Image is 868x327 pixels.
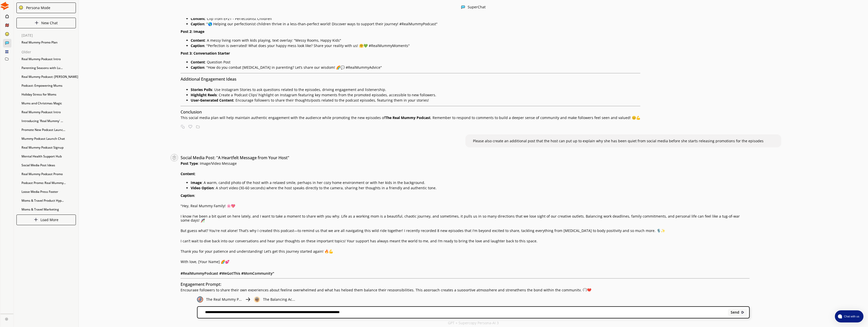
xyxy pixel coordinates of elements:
p: Older [21,50,78,54]
p: : "Perfection is overrated! What does your happy mess look like? Share your reality with us! 🤗💚 #... [191,44,640,48]
a: Close [1,314,13,323]
b: Send [731,310,739,314]
img: Close [254,296,260,302]
div: Mental Health Support Hub [19,153,78,160]
strong: Post Type [181,161,198,166]
p: : Image/Video Message [181,161,750,166]
p: : A warm, candid photo of the host with a relaxed smile, perhaps in her cozy home environment or ... [191,181,750,185]
p: : A messy living room with kids playing, text overlay: "Messy Rooms, Happy Kids" [191,38,640,42]
strong: Content [191,38,205,43]
div: Real Mummy Podcast Signup [19,144,78,151]
strong: Caption [191,43,204,48]
div: Moms & Travel Marketing [19,206,78,213]
div: Moms & Travel Product Hyp... [19,197,78,204]
p: With love, [Your Name] 🌈💕 [181,260,750,264]
strong: Highlight Reels [191,92,217,97]
strong: Post 2: Image [181,29,204,34]
img: Close [170,154,178,161]
img: Close [19,5,23,10]
img: Close [35,21,39,25]
p: The Real Mummy P... [206,297,242,301]
img: Close [741,311,745,314]
p: : Create a ‘Podcast Clips’ highlight on Instagram featuring key moments from the promoted episode... [191,93,640,97]
strong: Caption [191,21,204,26]
img: Close [5,317,8,320]
img: Close [34,218,38,222]
p: : Encourage followers to share their thoughts/posts related to the podcast episodes, featuring th... [191,98,640,102]
p: Load More [40,218,58,222]
p: : A short video (30-60 seconds) where the host speaks directly to the camera, sharing her thought... [191,186,750,190]
strong: User-Generated Content [191,98,233,103]
img: Close [1,2,9,10]
div: SuperChat [468,5,486,10]
p: But guess what? You're not alone! That’s why I created this podcast—to remind us that we are all ... [181,229,750,233]
h3: Engagement Prompt: [181,281,750,288]
h3: Social Media Post: "A Heartfelt Message from Your Host" [181,154,750,161]
div: Real Mummy Podcast Intro [19,55,78,63]
img: Save [196,125,200,129]
p: Thank you for your patience and understanding! Let’s get this journey started again! 🔥💪 [181,249,750,253]
div: Introducing 'Real Mummy' ... [19,117,78,125]
strong: Content [191,60,205,64]
button: atlas-launcher [835,310,863,322]
div: Real Mummy Promo Plan [19,39,78,46]
div: Mummy Podcast Launch Chat [19,135,78,143]
span: Chat with us [842,314,860,318]
p: I can’t wait to dive back into our conversations and hear your thoughts on these important topics... [181,239,750,243]
div: Real Mummy Podcast Intro [19,108,78,116]
img: Close [197,296,203,302]
div: Social Media Post Ideas [19,161,78,169]
div: Real Mummy Podcast Promo [19,170,78,178]
p: The Balancing Ac... [263,297,295,301]
div: Podcast: Empowering Mums [19,82,78,89]
p: New Chat [41,21,58,25]
h3: Conclusion [181,108,640,116]
strong: Video Option [191,185,214,190]
div: Podcast Promo: Real Mummy... [19,179,78,187]
p: : Question Post [191,60,640,64]
p: : "🌎 Helping our perfectionist children thrive in a less-than-perfect world! Discover ways to sup... [191,22,640,26]
strong: Content [191,16,205,21]
div: Loose Media Press Footer [19,188,78,196]
p: : Clip from EP21 - Perfectionist Children [191,17,640,21]
img: Favorite [188,125,192,129]
strong: The Real Mummy Podcast [385,115,430,120]
img: Copy [181,125,185,129]
div: Holiday Stress for Moms [19,91,78,98]
div: Promote New Podcast Launc... [19,126,78,134]
strong: Image [191,180,202,185]
h3: Additional Engagement Ideas [181,75,640,83]
div: Real Mummy Podcast: [PERSON_NAME] [19,73,78,81]
img: Close [245,296,251,302]
div: Mums and Christmas Magic [19,100,78,107]
b: # RealMummyPodcast #WeGotThis #MomCommunity" [181,271,274,276]
strong: Caption [191,65,204,70]
strong: Post 3: Conversation Starter [181,51,230,56]
img: Close [461,5,465,9]
strong: Caption [181,193,194,198]
p: [DATE] [21,33,78,37]
p: : [181,172,750,176]
strong: Content [181,171,195,176]
div: Parenting Seasons with Lu... [19,64,78,72]
span: Please also create an additional post that the host can put up to explain why she has been quiet ... [473,138,764,143]
p: "Hey, Real Mummy Family! 🌸💖 [181,204,750,208]
p: I know I've been a bit quiet on here lately, and I want to take a moment to share with you why. L... [181,214,750,222]
p: This social media plan will help maintain authentic engagement with the audience while promoting ... [181,116,640,120]
p: Encourage followers to share their own experiences about feeling overwhelmed and what has helped ... [181,288,750,292]
p: : "How do you combat [MEDICAL_DATA] in parenting? Let’s share our wisdom! 🌈💬 #RealMummyAdvice" [191,65,640,69]
p: GPT + Supercopy Persona-AI 3 [448,321,499,325]
p: : Use Instagram Stories to ask questions related to the episodes, driving engagement and listener... [191,88,640,92]
strong: Stories Polls [191,87,212,92]
p: : [181,194,750,198]
div: Persona Mode [24,6,50,10]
